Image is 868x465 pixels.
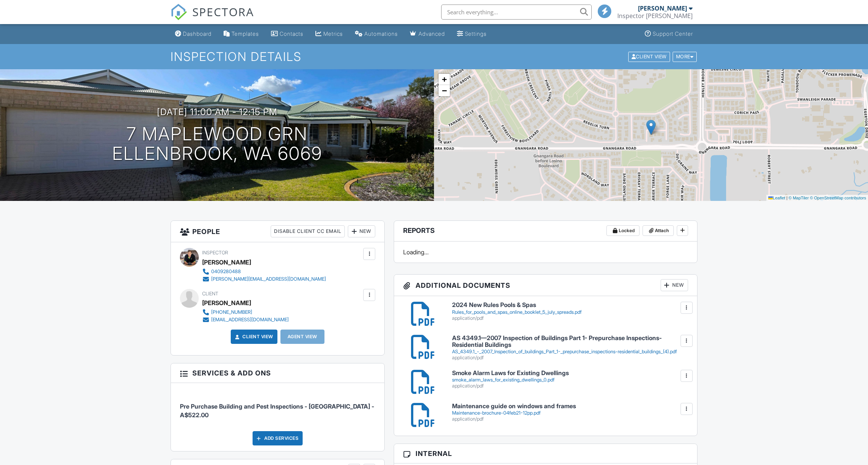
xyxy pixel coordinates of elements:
a: Dashboard [172,27,215,41]
a: Templates [221,27,262,41]
h3: People [171,221,384,242]
a: Contacts [268,27,306,41]
div: application/pdf [452,355,688,361]
a: Leaflet [768,196,785,200]
li: Service: Pre Purchase Building and Pest Inspections - Perth [180,389,375,425]
div: [PERSON_NAME] [638,5,687,12]
img: The Best Home Inspection Software - Spectora [171,4,187,20]
div: application/pdf [452,315,688,321]
h3: Services & Add ons [171,363,384,383]
div: New [348,225,375,237]
div: application/pdf [452,416,688,422]
span: + [442,74,447,84]
a: © OpenStreetMap contributors [810,196,866,200]
a: Settings [454,27,490,41]
a: Zoom out [439,85,450,96]
span: SPECTORA [192,4,254,20]
div: [PHONE_NUMBER] [211,309,252,315]
h6: 2024 New Rules Pools & Spas [452,302,688,308]
div: Add Services [253,431,303,445]
h1: Inspection Details [171,50,697,63]
div: More [673,52,697,62]
div: [EMAIL_ADDRESS][DOMAIN_NAME] [211,317,289,323]
a: Smoke Alarm Laws for Existing Dwellings smoke_alarm_laws_for_existing_dwellings_0.pdf application... [452,370,688,389]
div: Settings [465,30,487,37]
span: Client [202,291,218,296]
span: Pre Purchase Building and Pest Inspections - [GEOGRAPHIC_DATA] - A$522.00 [180,403,374,418]
div: [PERSON_NAME] [202,297,251,308]
h6: Smoke Alarm Laws for Existing Dwellings [452,370,688,377]
span: − [442,86,447,95]
a: AS 4349.1—2007 Inspection of Buildings Part 1- Prepurchase Inspections-Residential Buildings AS_4... [452,335,688,361]
h1: 7 Maplewood Grn Ellenbrook, WA 6069 [112,124,322,164]
div: Disable Client CC Email [271,225,345,237]
div: [PERSON_NAME] [202,257,251,268]
div: Advanced [419,30,445,37]
h6: Maintenance guide on windows and frames [452,403,688,410]
a: Advanced [407,27,448,41]
span: | [786,196,787,200]
div: 0409280488 [211,269,241,275]
a: © MapTiler [789,196,809,200]
div: Inspector West [617,12,693,20]
a: Client View [627,53,672,59]
a: Client View [233,333,273,340]
div: Dashboard [183,30,212,37]
a: 0409280488 [202,268,326,275]
div: Metrics [323,30,343,37]
div: smoke_alarm_laws_for_existing_dwellings_0.pdf [452,377,688,383]
a: Maintenance guide on windows and frames Maintenance-brochure-04feb21-12pp.pdf application/pdf [452,403,688,422]
a: Metrics [312,27,346,41]
div: AS_4349.1_-_2007_Inspection_of_buildings_Part_1-_prepurchase_inspections-residential_buildings_(4... [452,349,688,355]
div: [PERSON_NAME][EMAIL_ADDRESS][DOMAIN_NAME] [211,276,326,282]
div: Rules_for_pools_and_spas_online_booklet_5_july_spreads.pdf [452,309,688,315]
div: application/pdf [452,383,688,389]
div: Templates [231,30,259,37]
h3: Additional Documents [394,275,697,296]
div: Contacts [280,30,303,37]
a: [EMAIL_ADDRESS][DOMAIN_NAME] [202,316,289,324]
a: Support Center [642,27,696,41]
a: SPECTORA [171,10,254,26]
div: Support Center [653,30,693,37]
div: Client View [628,52,670,62]
h3: Internal [394,444,697,463]
img: Marker [646,120,656,135]
h6: AS 4349.1—2007 Inspection of Buildings Part 1- Prepurchase Inspections-Residential Buildings [452,335,688,348]
div: New [661,279,688,291]
input: Search everything... [441,5,592,20]
div: Automations [364,30,398,37]
a: Zoom in [439,74,450,85]
a: 2024 New Rules Pools & Spas Rules_for_pools_and_spas_online_booklet_5_july_spreads.pdf applicatio... [452,302,688,321]
a: [PHONE_NUMBER] [202,308,289,316]
a: [PERSON_NAME][EMAIL_ADDRESS][DOMAIN_NAME] [202,275,326,283]
div: Maintenance-brochure-04feb21-12pp.pdf [452,410,688,416]
span: Inspector [202,250,228,255]
h3: [DATE] 11:00 am - 12:15 pm [157,107,277,117]
a: Automations (Basic) [352,27,401,41]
